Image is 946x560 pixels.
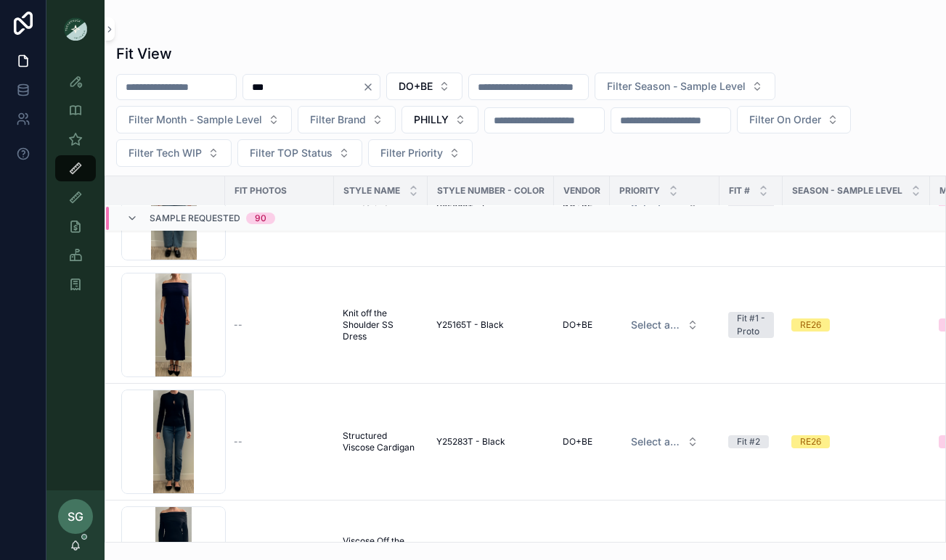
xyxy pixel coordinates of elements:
[791,318,921,332] a: RE26
[563,319,592,331] span: DO+BE
[737,435,760,448] div: Fit #2
[46,58,105,316] div: scrollable content
[343,185,400,197] span: STYLE NAME
[737,106,851,133] button: Select Button
[436,319,504,331] span: Y25165T - Black
[800,318,821,332] div: RE26
[116,44,172,64] h1: Fit View
[729,185,750,197] span: Fit #
[234,319,242,331] span: --
[237,139,362,167] button: Select Button
[129,112,262,127] span: Filter Month - Sample Level
[728,312,774,338] a: Fit #1 - Proto
[631,318,681,332] span: Select a HP FIT LEVEL
[129,146,202,160] span: Filter Tech WIP
[310,112,366,127] span: Filter Brand
[298,106,396,133] button: Select Button
[728,435,774,448] a: Fit #2
[386,73,462,100] button: Select Button
[619,185,660,197] span: PRIORITY
[250,146,333,160] span: Filter TOP Status
[68,508,83,525] span: SG
[234,436,325,448] a: --
[255,213,266,224] div: 90
[235,185,287,197] span: Fit Photos
[631,435,681,449] span: Select a HP FIT LEVEL
[401,106,478,133] button: Select Button
[737,312,765,338] div: Fit #1 - Proto
[800,435,821,448] div: RE26
[563,436,592,448] span: DO+BE
[563,436,601,448] a: DO+BE
[595,73,775,100] button: Select Button
[380,146,443,160] span: Filter Priority
[563,319,601,331] a: DO+BE
[437,185,545,197] span: Style Number - Color
[368,139,473,167] button: Select Button
[343,308,419,342] a: Knit off the Shoulder SS Dress
[563,185,600,197] span: Vendor
[619,428,711,456] a: Select Button
[792,185,902,197] span: Season - Sample Level
[619,429,710,455] button: Select Button
[436,436,505,448] span: Y25283T - Black
[791,435,921,448] a: RE26
[619,312,710,338] button: Select Button
[116,139,232,167] button: Select Button
[749,112,821,127] span: Filter On Order
[436,319,545,331] a: Y25165T - Black
[234,436,242,448] span: --
[414,112,449,127] span: PHILLY
[436,436,545,448] a: Y25283T - Black
[150,213,240,224] span: Sample Requested
[607,79,746,94] span: Filter Season - Sample Level
[362,81,380,93] button: Clear
[399,79,433,94] span: DO+BE
[234,319,325,331] a: --
[619,311,711,339] a: Select Button
[343,430,419,453] a: Structured Viscose Cardigan
[116,106,292,133] button: Select Button
[64,17,87,41] img: App logo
